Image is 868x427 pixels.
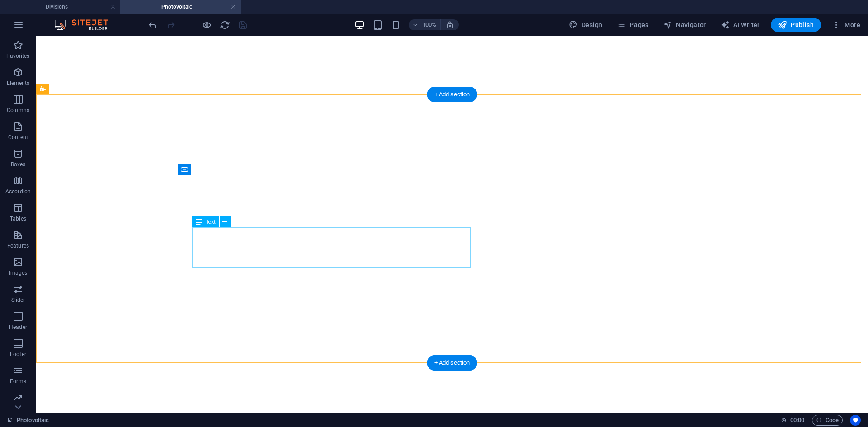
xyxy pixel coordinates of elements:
[721,20,760,29] span: AI Writer
[427,355,477,371] div: + Add section
[8,134,28,141] p: Content
[5,188,31,195] p: Accordion
[9,324,27,331] p: Header
[7,415,49,426] a: Click to cancel selection. Double-click to open Pages
[10,351,26,358] p: Footer
[717,18,764,32] button: AI Writer
[219,19,230,30] button: reload
[52,19,120,30] img: Editor Logo
[206,219,216,225] span: Text
[147,19,158,30] button: undo
[797,417,798,423] span: :
[10,378,26,385] p: Forms
[147,20,158,30] i: Undo: change_position (Ctrl+Z)
[565,18,606,32] button: Design
[11,161,26,168] p: Boxes
[6,52,29,60] p: Favorites
[617,20,648,29] span: Pages
[790,415,804,426] span: 00 00
[11,296,25,304] p: Slider
[569,20,603,29] span: Design
[613,18,652,32] button: Pages
[832,20,860,29] span: More
[7,242,29,249] p: Features
[409,19,441,30] button: 100%
[7,80,30,87] p: Elements
[446,21,454,29] i: On resize automatically adjust zoom level to fit chosen device.
[422,19,437,30] h6: 100%
[778,20,814,29] span: Publish
[781,415,805,426] h6: Session time
[9,269,28,277] p: Images
[828,18,864,32] button: More
[427,87,477,102] div: + Add section
[816,415,839,426] span: Code
[565,18,606,32] div: Design (Ctrl+Alt+Y)
[812,415,843,426] button: Code
[850,415,861,426] button: Usercentrics
[660,18,710,32] button: Navigator
[663,20,706,29] span: Navigator
[10,215,26,222] p: Tables
[7,107,29,114] p: Columns
[120,2,241,12] h4: Photovoltaic
[771,18,821,32] button: Publish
